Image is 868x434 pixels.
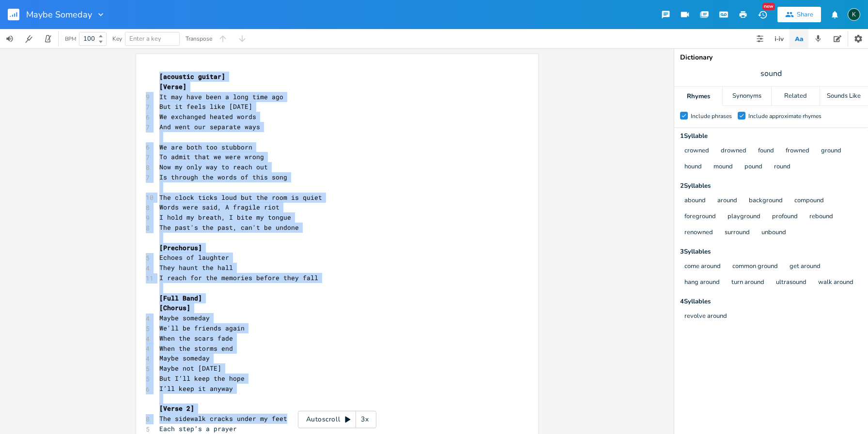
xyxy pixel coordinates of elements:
button: turn around [731,279,764,287]
span: Each step’s a prayer [159,424,237,433]
span: We exchanged heated words [159,112,256,121]
span: [Full Band] [159,294,202,302]
button: walk around [818,279,853,287]
button: ground [821,147,841,155]
button: crowned [684,147,709,155]
button: abound [684,197,706,205]
span: sound [760,68,782,79]
span: The clock ticks loud but the room is quiet [159,193,322,202]
button: unbound [761,229,786,237]
span: [Prechorus] [159,243,202,252]
button: pound [744,163,762,171]
button: background [749,197,783,205]
div: New [762,3,775,10]
div: Share [797,10,813,19]
button: Share [777,7,821,22]
div: Dictionary [680,54,862,61]
button: found [758,147,774,155]
button: frowned [786,147,809,155]
span: Maybe someday [159,314,210,322]
span: [Verse 2] [159,404,194,413]
button: hound [684,163,702,171]
button: playground [728,213,760,221]
span: [acoustic guitar] [159,72,225,81]
button: around [717,197,737,205]
div: Transpose [186,36,212,42]
div: Sounds Like [820,87,868,106]
div: Key [112,36,122,42]
span: It may have been a long time ago [159,92,283,101]
span: And went our separate ways [159,122,260,131]
span: We are both too stubborn [159,143,252,151]
div: 3x [356,411,373,428]
button: get around [790,263,821,271]
span: I reach for the memories before they fall [159,273,318,282]
span: [Chorus] [159,303,190,312]
span: But it feels like [DATE] [159,102,252,111]
span: We'll be friends again [159,324,245,332]
span: Maybe not [DATE] [159,364,221,373]
button: renowned [684,229,713,237]
div: Include phrases [691,113,732,119]
button: ultrasound [776,279,806,287]
button: profound [772,213,798,221]
button: drowned [721,147,746,155]
span: But I’ll keep the hope [159,374,245,383]
button: come around [684,263,721,271]
span: Maybe Someday [26,10,92,19]
span: Words were said, A fragile riot [159,203,279,211]
div: 3 Syllable s [680,249,862,255]
div: Related [772,87,820,106]
span: The past's the past, can't be undone [159,223,299,232]
span: Enter a key [129,34,161,43]
button: New [753,6,772,23]
div: Rhymes [674,87,722,106]
span: When the storms end [159,344,233,353]
button: hang around [684,279,720,287]
button: foreground [684,213,716,221]
button: compound [794,197,824,205]
span: When the scars fade [159,334,233,343]
button: mound [713,163,733,171]
span: Is through the words of this song [159,173,287,181]
span: [Verse] [159,82,186,91]
button: common ground [732,263,778,271]
div: 4 Syllable s [680,299,862,305]
span: Now my only way to reach out [159,163,268,171]
button: rebound [809,213,833,221]
span: They haunt the hall [159,263,233,272]
span: Echoes of laughter [159,253,229,262]
div: 1 Syllable [680,133,862,139]
span: The sidewalk cracks under my feet [159,414,287,423]
span: Maybe someday [159,354,210,362]
button: K [848,3,860,26]
div: BPM [65,36,76,42]
div: Synonyms [723,87,771,106]
span: To admit that we were wrong [159,152,264,161]
div: Include approximate rhymes [748,113,821,119]
span: I’ll keep it anyway [159,384,233,393]
div: Koval [848,8,860,21]
button: surround [725,229,750,237]
button: revolve around [684,313,727,321]
div: 2 Syllable s [680,183,862,189]
span: I hold my breath, I bite my tongue [159,213,291,222]
div: Autoscroll [298,411,376,428]
button: round [774,163,790,171]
